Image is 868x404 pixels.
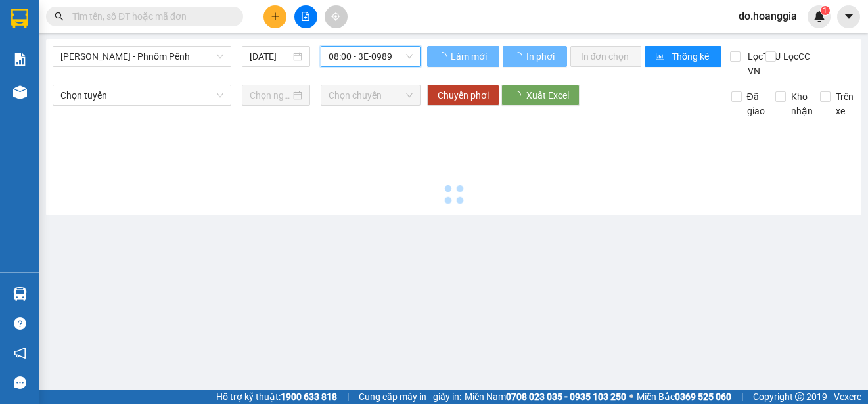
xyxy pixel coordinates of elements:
[672,49,711,64] span: Thống kê
[465,390,626,404] span: Miền Nam
[294,5,317,28] button: file-add
[501,85,580,106] button: Xuất Excel
[831,89,859,118] span: Trên xe
[778,49,812,64] span: Lọc CC
[786,89,818,118] span: Kho nhận
[837,5,860,28] button: caret-down
[325,5,348,28] button: aim
[60,47,223,66] span: Hồ Chí Minh - Phnôm Pênh
[813,11,825,22] img: icon-new-feature
[741,390,743,404] span: |
[526,49,557,64] span: In phơi
[14,347,26,359] span: notification
[451,49,489,64] span: Làm mới
[512,91,526,100] span: loading
[13,85,27,99] img: warehouse-icon
[14,376,26,389] span: message
[795,392,804,401] span: copyright
[72,9,227,24] input: Tìm tên, số ĐT hoặc mã đơn
[13,287,27,301] img: warehouse-icon
[13,53,27,66] img: solution-icon
[742,49,783,78] span: Lọc THU VN
[645,46,721,67] button: bar-chartThống kê
[11,9,28,28] img: logo-vxr
[843,11,855,22] span: caret-down
[742,89,770,118] span: Đã giao
[438,52,449,61] span: loading
[427,85,499,106] button: Chuyển phơi
[506,392,626,402] strong: 0708 023 035 - 0935 103 250
[821,6,830,15] sup: 1
[329,47,413,66] span: 08:00 - 3E-0989
[570,46,642,67] button: In đơn chọn
[271,12,280,21] span: plus
[216,390,337,404] span: Hỗ trợ kỹ thuật:
[675,392,731,402] strong: 0369 525 060
[823,6,827,15] span: 1
[526,88,569,102] span: Xuất Excel
[427,46,499,67] button: Làm mới
[655,52,666,62] span: bar-chart
[629,394,633,399] span: ⚪️
[14,317,26,330] span: question-circle
[263,5,286,28] button: plus
[347,390,349,404] span: |
[301,12,310,21] span: file-add
[359,390,461,404] span: Cung cấp máy in - giấy in:
[281,392,337,402] strong: 1900 633 818
[503,46,567,67] button: In phơi
[55,12,64,21] span: search
[250,88,290,102] input: Chọn ngày
[331,12,340,21] span: aim
[513,52,524,61] span: loading
[728,8,808,24] span: do.hoanggia
[250,49,290,64] input: 14/09/2025
[60,85,223,105] span: Chọn tuyến
[329,85,413,105] span: Chọn chuyến
[637,390,731,404] span: Miền Bắc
